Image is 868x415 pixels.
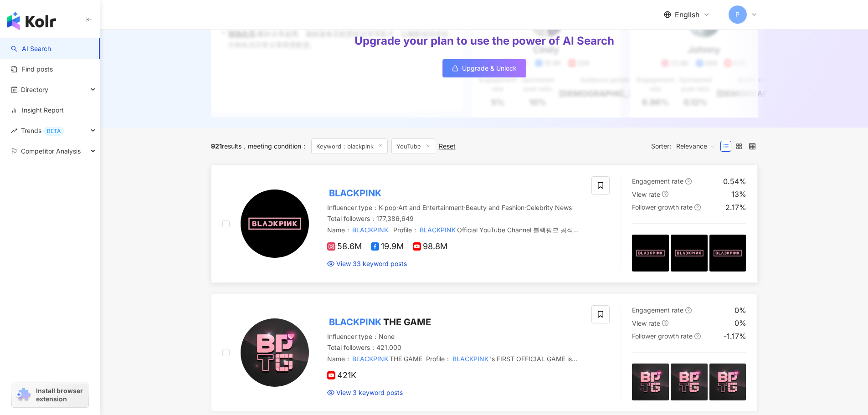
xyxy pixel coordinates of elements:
span: THE GAME [390,355,422,363]
span: View 3 keyword posts [336,388,403,397]
a: Insight Report [11,106,64,115]
div: Influencer type ： None [327,332,581,341]
mark: BLACKPINK [524,363,563,373]
div: Audience gender [738,75,789,84]
img: post-image [671,364,708,400]
img: chrome extension [15,388,32,402]
span: question-circle [694,204,701,210]
a: View 33 keyword posts [327,259,407,268]
span: · [524,204,526,211]
span: English [675,10,699,20]
span: rise [11,128,17,134]
span: Directory [21,79,48,100]
div: Reset [439,143,456,150]
span: Follower growth rate [632,203,693,211]
mark: BLACKPINK [327,315,383,329]
span: Upgrade & Unlock [462,65,517,72]
span: View rate [632,190,660,198]
mark: BLACKPINK [351,225,390,235]
mark: BLACKPINK [418,225,457,235]
span: Engagement rate [632,306,683,314]
div: 13% [731,189,746,199]
span: question-circle [662,320,668,326]
span: 19.9M [371,242,404,251]
span: Relevance [676,139,715,154]
div: 2.17% [725,202,746,212]
img: post-image [632,364,669,400]
mark: BLACKPINK [327,186,383,200]
span: Install browser extension [36,387,86,403]
mark: BLACKPINK [451,354,490,364]
img: post-image [632,235,669,272]
span: View rate [632,319,660,327]
span: · [464,204,466,211]
span: Engagement rate [632,177,683,185]
span: Name ： [327,226,390,234]
img: KOL Avatar [241,190,309,258]
span: meeting condition ： [241,142,308,150]
div: 0% [734,318,746,328]
span: question-circle [685,307,692,313]
mark: BLACKPINK [351,354,390,364]
a: chrome extensionInstall browser extension [12,383,88,407]
div: Influencer type ： [327,203,581,212]
span: question-circle [662,191,668,197]
span: YouTube [391,138,435,154]
a: KOL AvatarBLACKPINKInfluencer type：K-pop·Art and Entertainment·Beauty and Fashion·Celebrity NewsT... [211,165,758,283]
span: 421K [327,371,356,380]
span: Beauty and Fashion [466,204,524,211]
div: [DEMOGRAPHIC_DATA] [717,88,811,99]
span: 98.8M [413,242,447,251]
span: Celebrity News [526,204,572,211]
div: BETA [43,127,64,136]
span: K-pop [379,204,396,211]
span: question-circle [694,333,701,339]
div: Sorter: [651,139,720,154]
span: question-circle [685,178,692,184]
div: 0.54% [723,176,746,186]
span: P [735,10,740,20]
div: -1.17% [724,331,746,341]
span: THE GAME [383,317,431,328]
span: 921 [211,142,222,150]
img: KOL Avatar [241,318,309,387]
div: 0% [734,305,746,315]
a: searchAI Search [11,44,51,53]
img: post-image [671,235,708,272]
a: Upgrade & Unlock [442,59,526,77]
span: Art and Entertainment [398,204,464,211]
div: results [211,143,241,150]
div: Total followers ： 421,000 [327,343,581,352]
div: Upgrade your plan to use the power of AI Search [354,33,614,49]
span: · [396,204,398,211]
span: Competitor Analysis [21,141,81,161]
img: logo [7,12,56,30]
a: View 3 keyword posts [327,388,403,397]
div: Total followers ： 177,386,649 [327,214,581,223]
span: Name ： [327,355,423,363]
span: View 33 keyword posts [336,259,407,268]
span: 58.6M [327,242,362,251]
span: Keyword：blackpink [311,138,388,154]
span: Trends [21,120,64,141]
a: KOL AvatarBLACKPINKTHE GAMEInfluencer type：NoneTotal followers：421,000Name：BLACKPINKTHE GAMEProfi... [211,294,758,412]
img: post-image [709,235,746,272]
a: Find posts [11,65,53,74]
span: Follower growth rate [632,332,693,340]
img: post-image [709,364,746,400]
